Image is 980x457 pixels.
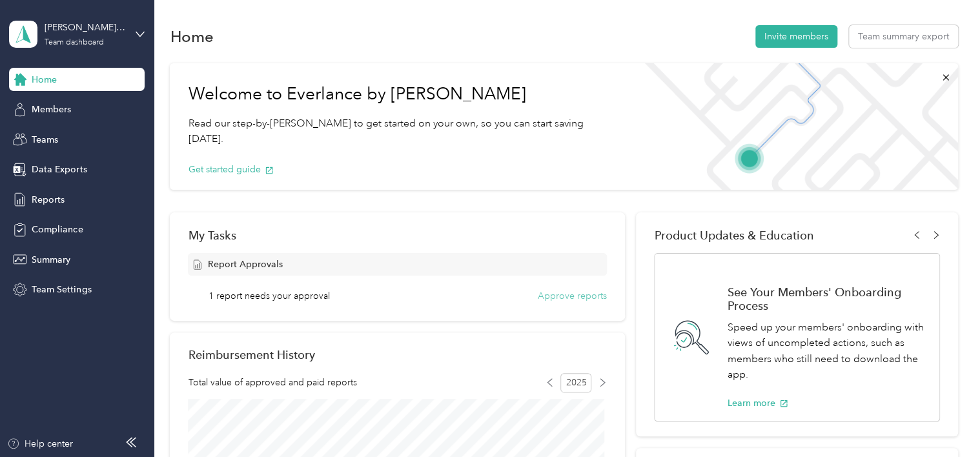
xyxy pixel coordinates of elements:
[32,103,71,116] span: Members
[32,283,91,296] span: Team Settings
[632,63,958,190] img: Welcome to everlance
[538,289,607,303] button: Approve reports
[32,223,83,236] span: Compliance
[45,39,104,46] div: Team dashboard
[727,396,788,410] button: Learn more
[32,133,58,147] span: Teams
[654,228,813,242] span: Product Updates & Education
[7,437,73,451] button: Help center
[188,163,274,176] button: Get started guide
[32,163,87,176] span: Data Exports
[188,84,613,105] h1: Welcome to Everlance by [PERSON_NAME]
[755,25,837,48] button: Invite members
[188,116,613,147] p: Read our step-by-[PERSON_NAME] to get started on your own, so you can start saving [DATE].
[188,376,356,389] span: Total value of approved and paid reports
[727,320,925,383] p: Speed up your members' onboarding with views of uncompleted actions, such as members who still ne...
[45,21,125,34] div: [PERSON_NAME][EMAIL_ADDRESS][PERSON_NAME][DOMAIN_NAME]
[727,285,925,312] h1: See Your Members' Onboarding Process
[908,385,980,457] iframe: Everlance-gr Chat Button Frame
[188,348,314,361] h2: Reimbursement History
[170,30,213,43] h1: Home
[32,253,70,267] span: Summary
[32,193,65,207] span: Reports
[849,25,958,48] button: Team summary export
[209,289,330,303] span: 1 report needs your approval
[207,258,282,271] span: Report Approvals
[188,228,606,242] div: My Tasks
[32,73,57,86] span: Home
[560,373,591,392] span: 2025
